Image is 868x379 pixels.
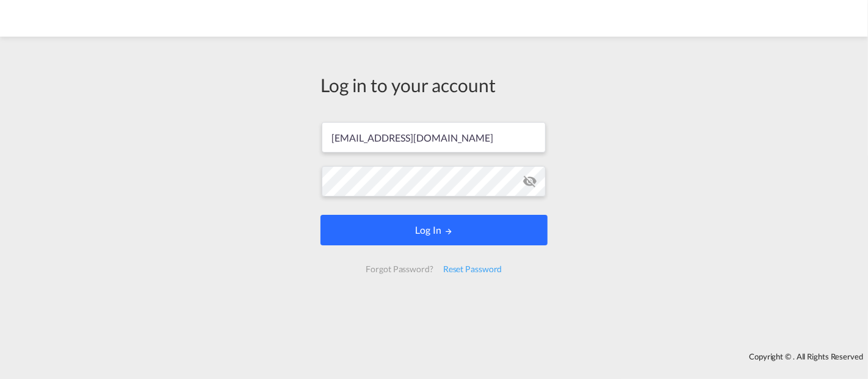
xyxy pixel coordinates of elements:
button: LOGIN [320,215,548,245]
div: Reset Password [438,258,507,280]
md-icon: icon-eye-off [523,174,537,189]
div: Log in to your account [320,72,548,98]
input: Enter email/phone number [322,122,546,153]
div: Forgot Password? [361,258,438,280]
